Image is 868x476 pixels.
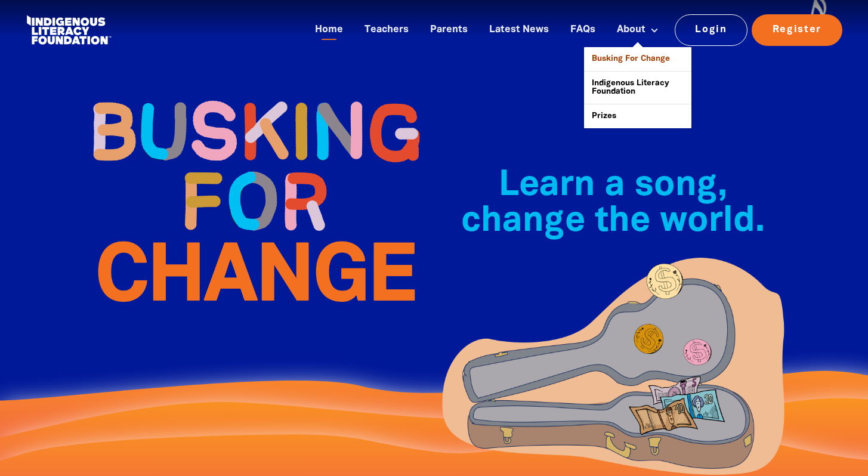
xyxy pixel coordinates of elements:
a: Indigenous Literacy Foundation [584,72,691,104]
a: Busking For Change [584,47,691,71]
a: FAQs [563,20,603,40]
a: Home [308,20,350,40]
a: Parents [423,20,475,40]
a: Login [675,14,748,45]
a: About [610,20,666,40]
a: Teachers [357,20,416,40]
a: Prizes [584,104,691,128]
span: Learn a song, change the world. [461,169,765,238]
a: Latest News [482,20,556,40]
a: Register [752,14,842,45]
